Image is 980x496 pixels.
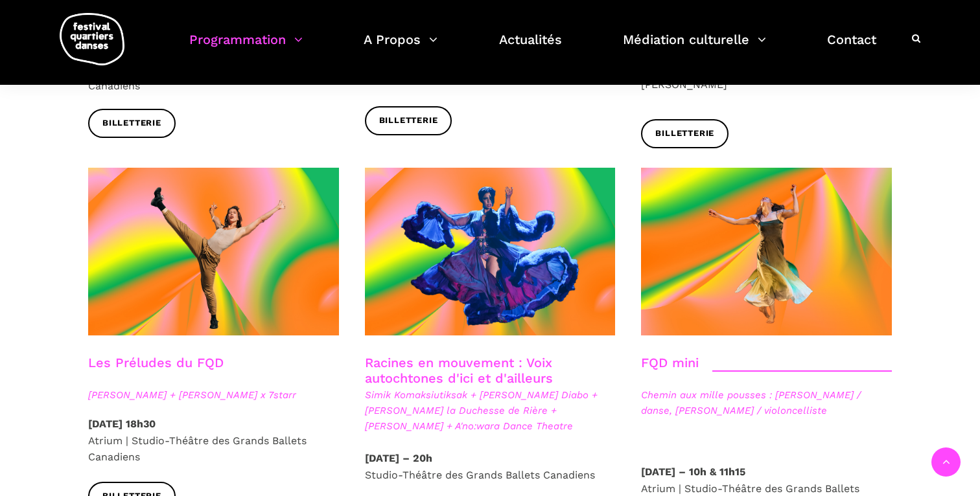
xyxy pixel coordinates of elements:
a: A Propos [364,28,437,67]
a: Médiation culturelle [623,28,766,67]
p: Atrium | Studio-Théâtre des Grands Ballets Canadiens [88,416,339,466]
a: Racines en mouvement : Voix autochtones d'ici et d'ailleurs [365,355,553,386]
a: Contact [827,28,876,67]
span: Chemin aux mille pousses : [PERSON_NAME] / danse, [PERSON_NAME] / violoncelliste [641,387,892,418]
a: Programmation [189,28,303,67]
span: Billetterie [655,127,714,141]
img: logo-fqd-med [60,13,124,65]
a: Billetterie [641,119,729,148]
strong: [DATE] 18h30 [88,418,156,430]
span: [PERSON_NAME] + [PERSON_NAME] x 7starr [88,387,339,403]
a: Actualités [499,28,562,67]
strong: [DATE] – 10h & 11h15 [641,466,745,478]
a: Billetterie [88,109,176,138]
span: Billetterie [379,114,438,128]
span: Simik Komaksiutiksak + [PERSON_NAME] Diabo + [PERSON_NAME] la Duchesse de Rière + [PERSON_NAME] +... [365,387,616,434]
p: Studio-Théâtre des Grands Ballets Canadiens [365,450,616,483]
strong: [DATE] – 20h [365,452,432,464]
a: FQD mini [641,355,699,370]
a: Les Préludes du FQD [88,355,224,370]
span: Billetterie [102,117,161,130]
a: Billetterie [365,106,452,135]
